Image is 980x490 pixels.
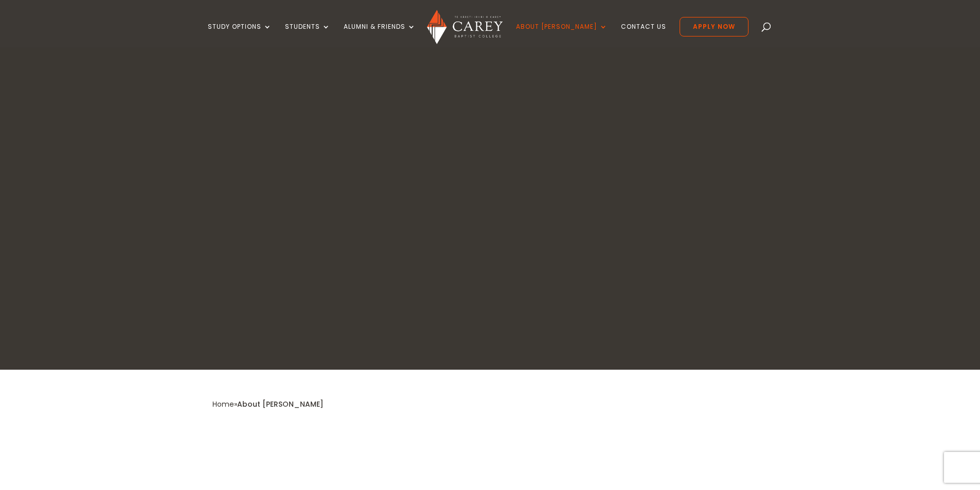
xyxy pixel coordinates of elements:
[516,23,608,47] a: About [PERSON_NAME]
[621,23,666,47] a: Contact Us
[212,399,324,409] span: »
[680,17,749,37] a: Apply Now
[237,399,324,409] span: About [PERSON_NAME]
[427,10,503,44] img: Carey Baptist College
[208,23,272,47] a: Study Options
[344,23,416,47] a: Alumni & Friends
[285,23,330,47] a: Students
[212,399,234,409] a: Home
